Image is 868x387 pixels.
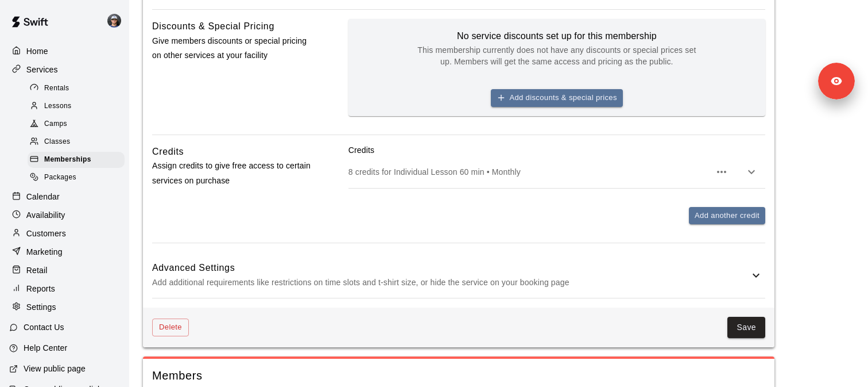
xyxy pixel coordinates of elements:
h6: Discounts & Special Pricing [152,19,274,34]
div: Camps [28,116,125,132]
a: Customers [9,225,120,242]
span: Camps [44,118,67,130]
a: Memberships [28,151,129,169]
span: Lessons [44,101,72,112]
a: Classes [28,133,129,151]
h6: Credits [152,144,184,159]
span: Memberships [44,154,91,166]
p: 8 credits for Individual Lesson 60 min • Monthly [348,166,710,178]
div: Packages [28,170,125,186]
a: Settings [9,298,120,316]
button: Add discounts & special prices [491,89,623,107]
a: Calendar [9,188,120,205]
div: Advanced SettingsAdd additional requirements like restrictions on time slots and t-shirt size, or... [152,252,765,298]
a: Marketing [9,243,120,260]
a: Camps [28,116,129,133]
button: Save [727,317,765,338]
a: Rentals [28,79,129,97]
div: Classes [28,134,125,150]
button: Delete [152,319,189,336]
button: Add another credit [689,207,765,225]
p: Help Center [24,342,67,354]
div: Rentals [28,81,125,97]
span: Packages [44,172,76,183]
div: 8 credits for Individual Lesson 60 min • Monthly [348,156,765,188]
h6: Advanced Settings [152,260,749,275]
img: Mason Edwards [107,14,121,28]
p: View public page [24,363,86,374]
a: Home [9,43,120,60]
a: Retail [9,262,120,279]
div: Mason Edwards [105,9,129,32]
div: Lessons [28,98,125,114]
a: Availability [9,206,120,224]
div: Memberships [28,152,125,168]
p: Assign credits to give free access to certain services on purchase [152,159,312,187]
a: Packages [28,169,129,187]
p: Credits [348,144,765,156]
a: Reports [9,280,120,297]
span: Classes [44,136,70,148]
p: Contact Us [24,321,64,333]
p: Services [26,64,58,75]
a: Lessons [28,97,129,115]
span: Rentals [44,83,69,94]
p: Home [26,45,48,57]
p: This membership currently does not have any discounts or special prices set up. Members will get ... [413,44,700,67]
span: Members [152,368,765,384]
p: Add additional requirements like restrictions on time slots and t-shirt size, or hide the service... [152,275,749,290]
p: Calendar [26,191,60,202]
a: Services [9,61,120,78]
p: Reports [26,283,55,294]
p: Availability [26,209,65,221]
p: Settings [26,301,56,313]
p: Marketing [26,246,63,258]
p: Give members discounts or special pricing on other services at your facility [152,34,312,63]
p: Retail [26,265,48,276]
h6: No service discounts set up for this membership [413,28,700,44]
p: Customers [26,228,66,239]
